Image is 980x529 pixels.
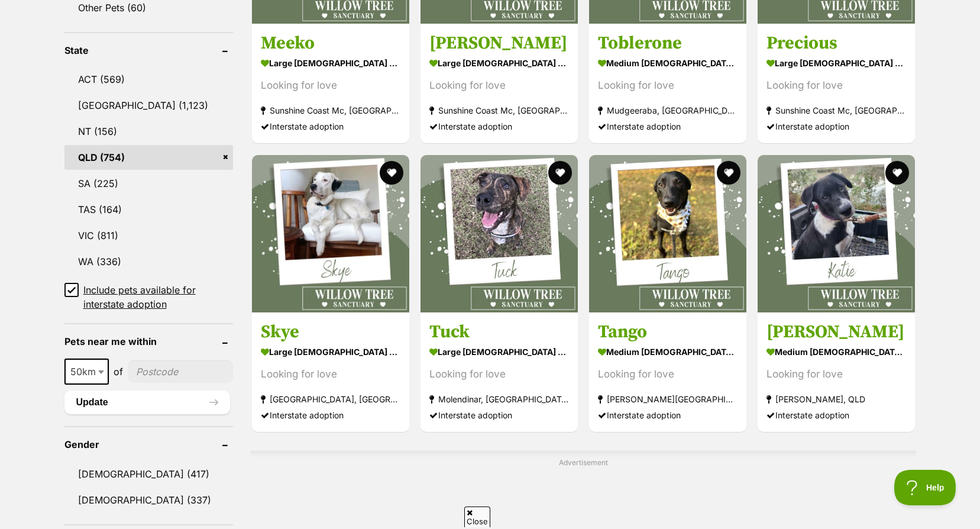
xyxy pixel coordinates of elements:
span: Include pets available for interstate adoption [83,283,233,311]
strong: large [DEMOGRAPHIC_DATA] Dog [429,343,569,360]
div: Interstate adoption [261,119,400,135]
strong: Sunshine Coast Mc, [GEOGRAPHIC_DATA] [766,103,906,119]
strong: Sunshine Coast Mc, [GEOGRAPHIC_DATA] [429,103,569,119]
div: Interstate adoption [766,119,906,135]
strong: medium [DEMOGRAPHIC_DATA] Dog [766,343,906,360]
a: NT (156) [64,119,233,144]
a: SA (225) [64,171,233,196]
button: favourite [548,161,572,185]
div: Looking for love [598,366,738,382]
h3: Tuck [429,321,569,343]
span: 50km [64,359,109,385]
strong: [GEOGRAPHIC_DATA], [GEOGRAPHIC_DATA] [261,391,400,407]
div: Interstate adoption [429,407,569,423]
header: State [64,45,233,56]
a: Meeko large [DEMOGRAPHIC_DATA] Dog Looking for love Sunshine Coast Mc, [GEOGRAPHIC_DATA] Intersta... [252,24,409,144]
strong: large [DEMOGRAPHIC_DATA] Dog [429,55,569,72]
button: favourite [380,161,403,185]
strong: medium [DEMOGRAPHIC_DATA] Dog [598,55,738,72]
a: Tuck large [DEMOGRAPHIC_DATA] Dog Looking for love Molendinar, [GEOGRAPHIC_DATA] Interstate adoption [421,312,578,432]
h3: [PERSON_NAME] [766,321,906,343]
h3: Precious [766,33,906,55]
img: Tuck - Mastiff Dog [421,155,578,312]
strong: large [DEMOGRAPHIC_DATA] Dog [261,55,400,72]
span: of [114,365,123,379]
strong: large [DEMOGRAPHIC_DATA] Dog [766,55,906,72]
div: Looking for love [429,366,569,382]
header: Pets near me within [64,336,233,347]
strong: [PERSON_NAME], QLD [766,391,906,407]
h3: [PERSON_NAME] [429,33,569,55]
h3: Tango [598,321,738,343]
iframe: Help Scout Beacon - Open [894,470,956,505]
a: VIC (811) [64,223,233,248]
img: Tango - Border Collie Dog [589,155,746,312]
div: Looking for love [261,78,400,94]
header: Gender [64,439,233,450]
a: QLD (754) [64,145,233,170]
div: Interstate adoption [261,407,400,423]
strong: Molendinar, [GEOGRAPHIC_DATA] [429,391,569,407]
a: [PERSON_NAME] large [DEMOGRAPHIC_DATA] Dog Looking for love Sunshine Coast Mc, [GEOGRAPHIC_DATA] ... [421,24,578,144]
strong: Mudgeeraba, [GEOGRAPHIC_DATA] [598,103,738,119]
a: TAS (164) [64,197,233,222]
a: WA (336) [64,249,233,274]
img: Skye - Maremma Sheepdog [252,155,409,312]
a: [PERSON_NAME] medium [DEMOGRAPHIC_DATA] Dog Looking for love [PERSON_NAME], QLD Interstate adoption [758,312,915,432]
a: [GEOGRAPHIC_DATA] (1,123) [64,93,233,118]
a: Tango medium [DEMOGRAPHIC_DATA] Dog Looking for love [PERSON_NAME][GEOGRAPHIC_DATA], [GEOGRAPHIC_... [589,312,746,432]
div: Looking for love [429,78,569,94]
a: Precious large [DEMOGRAPHIC_DATA] Dog Looking for love Sunshine Coast Mc, [GEOGRAPHIC_DATA] Inter... [758,24,915,144]
div: Interstate adoption [598,119,738,135]
a: Include pets available for interstate adoption [64,283,233,311]
a: [DEMOGRAPHIC_DATA] (337) [64,488,233,512]
div: Looking for love [261,366,400,382]
button: Update [64,391,230,414]
img: Katie - Australian Bulldog [758,155,915,312]
h3: Toblerone [598,33,738,55]
a: Toblerone medium [DEMOGRAPHIC_DATA] Dog Looking for love Mudgeeraba, [GEOGRAPHIC_DATA] Interstate... [589,24,746,144]
div: Looking for love [598,78,738,94]
span: Close [464,507,490,527]
div: Looking for love [766,366,906,382]
div: Interstate adoption [766,407,906,423]
span: 50km [66,363,108,380]
a: Skye large [DEMOGRAPHIC_DATA] Dog Looking for love [GEOGRAPHIC_DATA], [GEOGRAPHIC_DATA] Interstat... [252,312,409,432]
div: Interstate adoption [429,119,569,135]
strong: large [DEMOGRAPHIC_DATA] Dog [261,343,400,360]
a: ACT (569) [64,67,233,92]
div: Interstate adoption [598,407,738,423]
strong: Sunshine Coast Mc, [GEOGRAPHIC_DATA] [261,103,400,119]
button: favourite [717,161,740,185]
strong: medium [DEMOGRAPHIC_DATA] Dog [598,343,738,360]
a: [DEMOGRAPHIC_DATA] (417) [64,462,233,486]
button: favourite [885,161,909,185]
strong: [PERSON_NAME][GEOGRAPHIC_DATA], [GEOGRAPHIC_DATA] [598,391,738,407]
input: postcode [128,360,233,383]
div: Looking for love [766,78,906,94]
h3: Meeko [261,33,400,55]
h3: Skye [261,321,400,343]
